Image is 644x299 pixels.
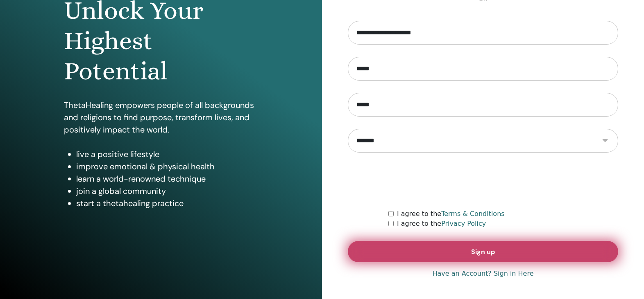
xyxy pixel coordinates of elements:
iframe: To enrich screen reader interactions, please activate Accessibility in Grammarly extension settings [421,165,545,197]
a: Terms & Conditions [441,210,504,218]
li: start a thetahealing practice [76,197,258,209]
label: I agree to the [397,219,486,229]
li: improve emotional & physical health [76,160,258,173]
li: learn a world-renowned technique [76,173,258,185]
p: ThetaHealing empowers people of all backgrounds and religions to find purpose, transform lives, a... [64,99,258,136]
label: I agree to the [397,209,505,219]
span: Sign up [471,247,495,256]
li: live a positive lifestyle [76,148,258,160]
li: join a global community [76,185,258,197]
a: Privacy Policy [441,220,486,227]
button: Sign up [348,241,618,262]
a: Have an Account? Sign in Here [432,269,533,279]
